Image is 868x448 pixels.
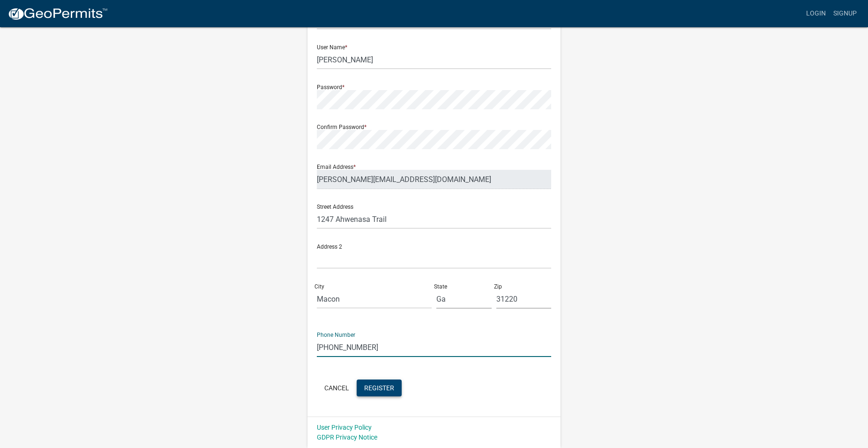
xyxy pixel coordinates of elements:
button: Cancel [317,380,357,396]
a: GDPR Privacy Notice [317,433,377,441]
button: Register [357,380,402,396]
a: Login [802,5,830,23]
a: Signup [830,5,861,23]
span: Register [364,384,394,391]
a: User Privacy Policy [317,424,372,431]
